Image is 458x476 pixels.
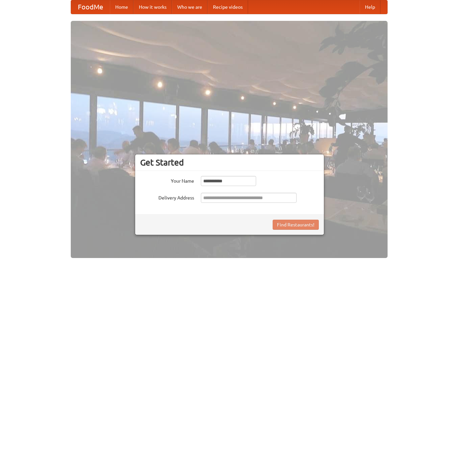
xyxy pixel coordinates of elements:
[172,0,208,14] a: Who we are
[208,0,248,14] a: Recipe videos
[140,193,194,201] label: Delivery Address
[140,176,194,184] label: Your Name
[140,157,319,168] h3: Get Started
[110,0,133,14] a: Home
[133,0,172,14] a: How it works
[273,220,319,230] button: Find Restaurants!
[71,0,110,14] a: FoodMe
[360,0,380,14] a: Help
